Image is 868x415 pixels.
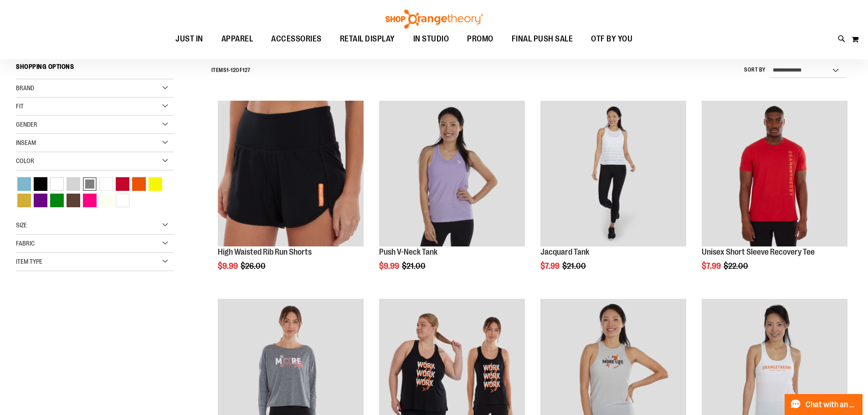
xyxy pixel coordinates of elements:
[512,29,573,49] span: FINAL PUSH SALE
[82,176,98,192] a: Grey
[16,176,32,192] a: Blue
[379,101,525,248] a: Product image for Push V-Neck Tank
[702,101,847,248] a: Product image for Unisex Short Sleeve Recovery Tee
[379,261,401,271] span: $9.99
[375,96,529,294] div: product
[806,400,857,409] span: Chat with an Expert
[211,63,251,77] h2: Items - of
[702,101,847,246] img: Product image for Unisex Short Sleeve Recovery Tee
[16,258,42,265] span: Item Type
[591,29,632,49] span: OTF BY YOU
[114,176,131,192] a: Red
[16,157,34,164] span: Color
[540,261,561,271] span: $7.99
[16,84,34,92] span: Brand
[98,192,114,209] a: Ivory
[98,176,114,192] a: Clear
[241,261,267,271] span: $26.00
[213,96,368,294] div: product
[785,394,863,415] button: Chat with an Expert
[49,176,65,192] a: White
[114,192,131,209] a: Multi-Color
[467,29,493,49] span: PROMO
[218,101,364,248] a: High Waisted Rib Run Shorts
[231,67,236,73] span: 12
[16,221,27,229] span: Size
[271,29,322,49] span: ACCESSORIES
[413,29,449,49] span: IN STUDIO
[379,247,437,256] a: Push V-Neck Tank
[16,139,36,146] span: Inseam
[744,66,766,74] label: Sort By
[221,29,253,49] span: APPAREL
[16,121,37,128] span: Gender
[49,192,65,209] a: Green
[147,176,164,192] a: Yellow
[65,192,82,209] a: Brown
[402,261,427,271] span: $21.00
[16,192,32,209] a: Gold
[540,101,686,248] a: Front view of Jacquard Tank
[218,247,312,256] a: High Waisted Rib Run Shorts
[175,29,203,49] span: JUST IN
[16,59,174,79] strong: Shopping Options
[702,247,815,256] a: Unisex Short Sleeve Recovery Tee
[540,247,589,256] a: Jacquard Tank
[562,261,587,271] span: $21.00
[702,261,722,271] span: $7.99
[32,192,49,209] a: Purple
[131,176,147,192] a: Orange
[340,29,395,49] span: RETAIL DISPLAY
[226,67,229,73] span: 1
[82,192,98,209] a: Pink
[218,261,239,271] span: $9.99
[242,67,251,73] span: 127
[379,101,525,246] img: Product image for Push V-Neck Tank
[16,240,35,247] span: Fabric
[65,176,82,192] a: Silver
[697,96,852,294] div: product
[536,96,691,294] div: product
[16,102,24,110] span: Fit
[384,10,484,29] img: Shop Orangetheory
[540,101,686,246] img: Front view of Jacquard Tank
[724,261,750,271] span: $22.00
[32,176,49,192] a: Black
[218,101,364,246] img: High Waisted Rib Run Shorts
